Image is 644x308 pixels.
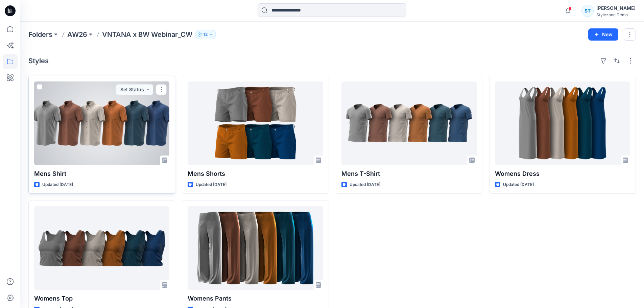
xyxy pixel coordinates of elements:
[495,81,630,165] a: Womens Dress
[350,181,380,188] p: Updated [DATE]
[195,30,216,39] button: 12
[102,30,192,39] p: VNTANA x BW Webinar_CW
[34,81,169,165] a: Mens Shirt
[28,30,52,39] a: Folders
[196,181,226,188] p: Updated [DATE]
[28,57,49,65] h4: Styles
[188,169,323,179] p: Mens Shorts
[341,169,477,179] p: Mens T-Shirt
[495,169,630,179] p: Womens Dress
[588,28,618,41] button: New
[204,31,208,38] p: 12
[34,206,169,290] a: Womens Top
[34,294,169,303] p: Womens Top
[581,5,594,17] div: ST
[42,181,73,188] p: Updated [DATE]
[34,169,169,179] p: Mens Shirt
[596,12,636,17] div: Stylezone Demo
[503,181,534,188] p: Updated [DATE]
[188,294,323,303] p: Womens Pants
[188,206,323,290] a: Womens Pants
[341,81,477,165] a: Mens T-Shirt
[188,81,323,165] a: Mens Shorts
[67,30,87,39] a: AW26
[596,4,636,12] div: [PERSON_NAME]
